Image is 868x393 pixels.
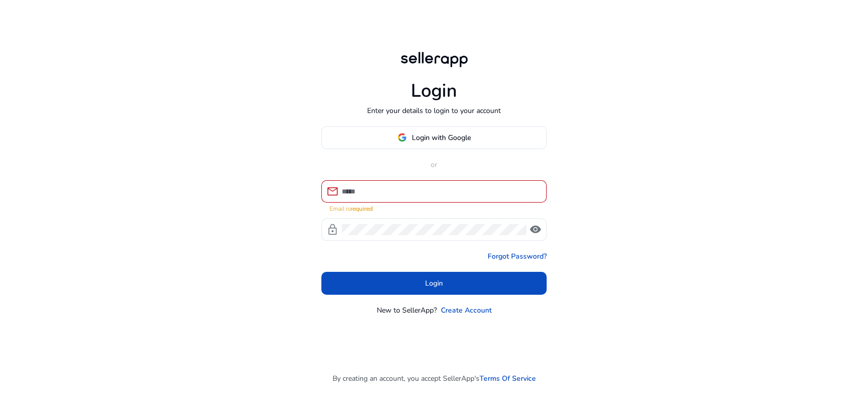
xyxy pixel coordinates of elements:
[425,278,443,289] span: Login
[367,105,501,116] p: Enter your details to login to your account
[488,251,547,262] a: Forgot Password?
[321,272,547,295] button: Login
[412,132,471,143] span: Login with Google
[350,205,373,213] strong: required
[321,126,547,149] button: Login with Google
[377,305,437,316] p: New to SellerApp?
[480,373,536,384] a: Terms Of Service
[326,223,339,236] span: lock
[398,133,407,142] img: google-logo.svg
[411,80,457,102] h1: Login
[321,159,547,170] p: or
[330,203,538,213] mat-error: Email is
[326,185,339,198] span: mail
[441,305,492,316] a: Create Account
[529,223,542,236] span: visibility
